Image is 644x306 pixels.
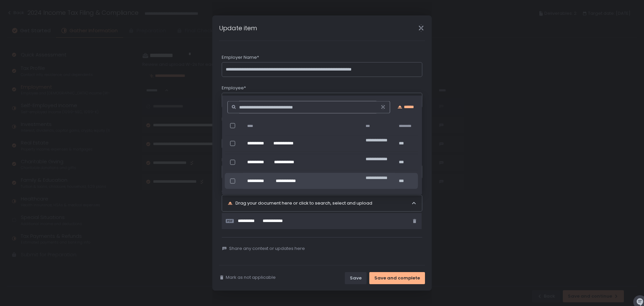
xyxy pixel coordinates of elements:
button: Yes [222,138,252,149]
span: Employer Name* [222,54,259,60]
span: Did you have any work-related expenses that your employer didn’t reimburse you for? [222,116,422,122]
span: If you left this job, enter the last date you worked [222,157,330,163]
span: Add Form W-2* [222,187,255,193]
span: Employee* [222,85,246,91]
span: Share any context or updates here [229,246,305,252]
button: Save and complete [369,272,425,284]
button: Mark as not applicable [219,274,276,280]
div: Save [350,275,362,281]
span: Mark as not applicable [226,274,276,280]
div: Close [410,24,432,32]
span: 🔸 These costs may be deductible if you worked in [US_STATE], [US_STATE], [US_STATE], [US_STATE], ... [222,122,422,134]
div: Search for option [222,93,422,108]
h1: Update item [219,24,257,33]
button: Save [345,272,367,284]
div: Save and complete [374,275,420,281]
